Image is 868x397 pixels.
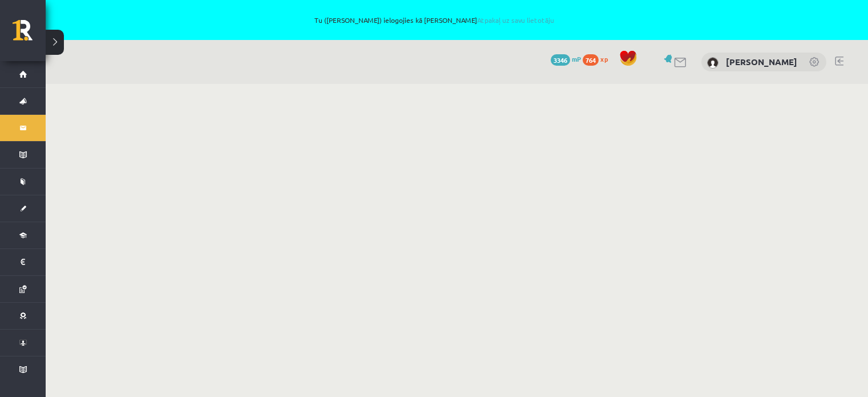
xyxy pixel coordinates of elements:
span: xp [600,54,608,63]
a: 3346 mP [551,54,581,63]
span: 764 [583,54,599,66]
a: [PERSON_NAME] [726,56,797,67]
a: Rīgas 1. Tālmācības vidusskola [13,20,46,49]
span: 3346 [551,54,570,66]
a: Atpakaļ uz savu lietotāju [477,15,554,25]
span: Tu ([PERSON_NAME]) ielogojies kā [PERSON_NAME] [87,17,781,23]
span: mP [572,54,581,63]
img: Amanda Lorberga [707,57,718,69]
a: 764 xp [583,54,613,63]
